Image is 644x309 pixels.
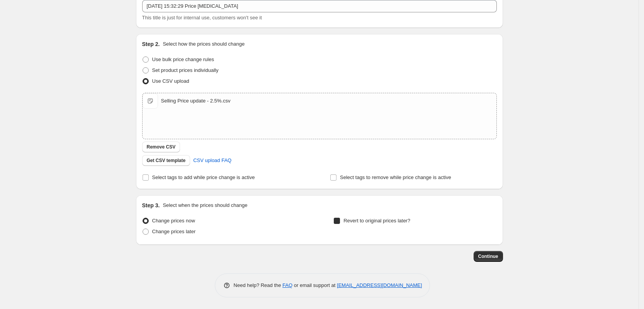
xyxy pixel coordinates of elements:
span: or email support at [292,282,337,288]
span: Continue [478,253,498,259]
span: This title is just for internal use, customers won't see it [142,15,262,20]
span: Revert to original prices later? [343,218,410,224]
a: CSV upload FAQ [189,154,236,167]
p: Select how the prices should change [163,40,245,48]
button: Continue [474,251,503,262]
span: Get CSV template [147,157,186,164]
span: Select tags to add while price change is active [152,174,255,180]
span: Use CSV upload [152,78,189,84]
button: Get CSV template [142,155,190,166]
button: Remove CSV [142,142,180,152]
a: FAQ [282,282,292,288]
h2: Step 2. [142,40,160,48]
span: CSV upload FAQ [193,157,231,164]
span: Change prices later [152,229,196,234]
span: Use bulk price change rules [152,56,214,62]
span: Set product prices individually [152,67,219,73]
h2: Step 3. [142,201,160,209]
span: Remove CSV [147,144,176,150]
span: Need help? Read the [234,282,283,288]
div: Selling Price update - 2.5%.csv [161,97,231,105]
a: [EMAIL_ADDRESS][DOMAIN_NAME] [337,282,422,288]
span: Change prices now [152,218,195,224]
span: Select tags to remove while price change is active [340,174,451,180]
p: Select when the prices should change [163,201,247,209]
